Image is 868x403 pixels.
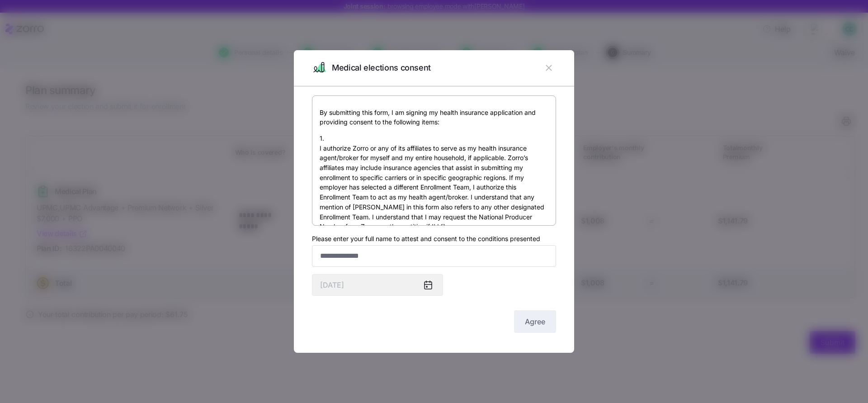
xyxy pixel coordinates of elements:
[525,316,545,327] span: Agree
[320,108,548,127] p: By submitting this form, I am signing my health insurance application and providing consent to th...
[312,234,540,244] label: Please enter your full name to attest and consent to the conditions presented
[332,62,431,75] span: Medical elections consent
[320,133,548,232] p: 1. I authorize Zorro or any of its affiliates to serve as my health insurance agent/broker for my...
[312,274,443,296] input: MM/DD/YYYY
[514,310,556,333] button: Agree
